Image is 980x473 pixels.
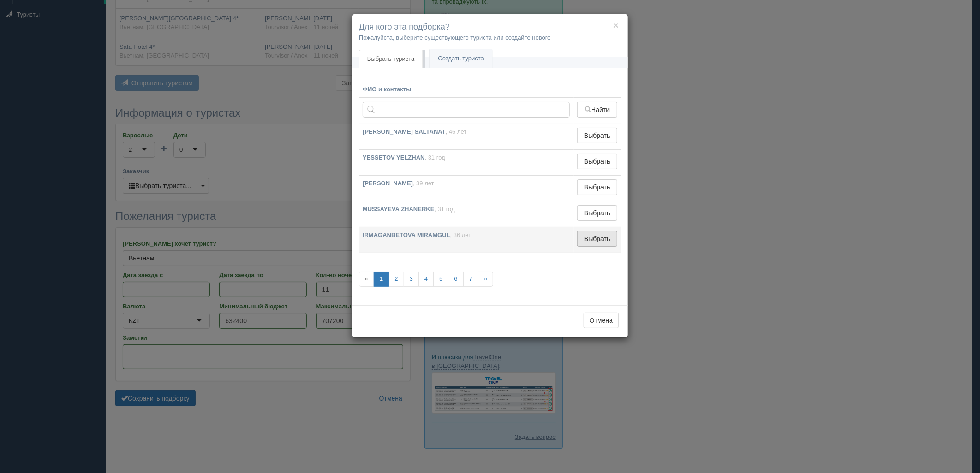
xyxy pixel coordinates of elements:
span: , 31 год [425,154,445,161]
button: Выбрать [577,205,617,221]
b: YESSETOV YELZHAN [363,154,425,161]
b: IRMAGANBETOVA MIRAMGUL [363,231,450,238]
a: Создать туриста [430,49,492,68]
button: Выбрать [577,179,617,195]
a: Выбрать туриста [359,50,423,68]
a: 6 [448,272,463,287]
span: , 36 лет [450,231,472,238]
p: Пожалуйста, выберите существующего туриста или создайте нового [359,33,621,42]
button: Выбрать [577,231,617,247]
button: Выбрать [577,128,617,143]
button: × [613,20,619,30]
a: 7 [463,272,478,287]
a: 3 [404,272,419,287]
button: Найти [577,102,617,118]
input: Поиск по ФИО, паспорту или контактам [363,102,570,118]
a: 1 [374,272,389,287]
span: , 39 лет [413,180,434,187]
span: , 31 год [435,206,455,213]
a: 2 [388,272,404,287]
h4: Для кого эта подборка? [359,21,621,33]
b: [PERSON_NAME] SALTANAT [363,128,446,135]
button: Отмена [584,313,619,328]
a: » [478,272,493,287]
span: « [359,272,374,287]
b: MUSSAYEVA ZHANERKE [363,206,435,213]
a: 5 [433,272,448,287]
b: [PERSON_NAME] [363,180,413,187]
a: 4 [418,272,434,287]
button: Выбрать [577,154,617,169]
span: , 46 лет [446,128,467,135]
th: ФИО и контакты [359,82,574,98]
